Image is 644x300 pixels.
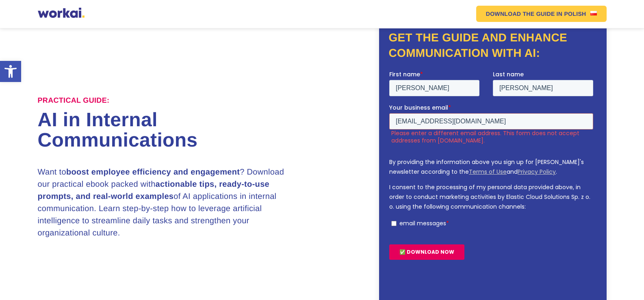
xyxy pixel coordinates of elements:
strong: boost employee efficiency and engagement [66,168,240,177]
h3: Want to ? Download our practical ebook packed with of AI applications in internal communication. ... [38,166,294,239]
em: DOWNLOAD THE GUIDE [486,11,555,17]
img: US flag [590,11,597,15]
h1: AI in Internal Communications [38,110,322,151]
label: Practical Guide: [38,96,110,105]
a: DOWNLOAD THE GUIDEIN POLISHUS flag [476,6,607,22]
iframe: Form 0 [389,70,596,295]
h2: Get the guide and enhance communication with AI: [389,30,597,61]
